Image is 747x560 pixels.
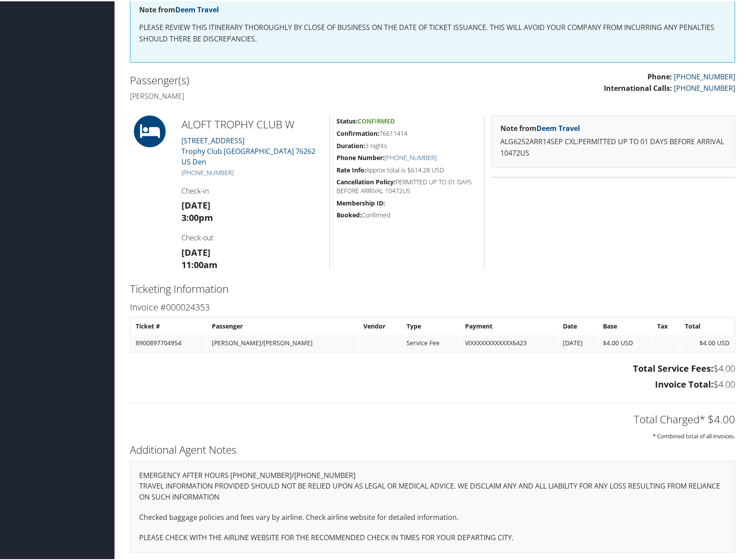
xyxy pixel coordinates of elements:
[207,317,358,333] th: Passenger
[599,317,652,333] th: Base
[181,231,323,241] h4: Check-out
[130,411,735,426] h2: Total Charged* $4.00
[130,280,735,295] h2: Ticketing Information
[633,361,714,373] strong: Total Service Fees:
[130,90,426,100] h4: [PERSON_NAME]
[130,441,735,456] h2: Additional Agent Notes
[337,152,385,161] strong: Phone Number:
[181,167,233,175] a: [PHONE_NUMBER]
[181,198,211,210] strong: [DATE]
[558,317,598,333] th: Date
[337,140,477,149] h5: 3 nights
[337,128,379,136] strong: Confirmation:
[461,334,558,350] td: VIXXXXXXXXXXXX6423
[680,334,734,350] td: $4.00 USD
[139,531,726,542] p: PLEASE CHECK WITH THE AIRLINE WEBSITE FOR THE RECOMMENDED CHECK IN TIMES FOR YOUR DEPARTING CITY.
[359,317,401,333] th: Vendor
[680,317,734,333] th: Total
[385,152,436,161] a: [PHONE_NUMBER]
[674,71,735,80] a: [PHONE_NUMBER]
[337,164,366,173] strong: Rate Info:
[558,334,598,350] td: [DATE]
[402,317,460,333] th: Type
[130,361,735,373] h3: $4.00
[337,116,358,124] strong: Status:
[337,198,385,206] strong: Membership ID:
[337,140,365,149] strong: Duration:
[130,71,426,86] h2: Passenger(s)
[130,300,735,312] h3: Invoice #000024353
[181,210,213,222] strong: 3:00pm
[337,209,477,218] h5: Confirmed
[139,479,726,502] p: TRAVEL INFORMATION PROVIDED SHOULD NOT BE RELIED UPON AS LEGAL OR MEDICAL ADVICE. WE DISCLAIM ANY...
[337,128,477,137] h5: 76611414
[139,511,726,522] p: Checked baggage policies and fees vary by airline. Check airline website for detailed information.
[139,4,219,13] strong: Note from
[599,334,652,350] td: $4.00 USD
[131,317,207,333] th: Ticket #
[181,185,323,194] h4: Check-in
[604,82,672,92] strong: International Calls:
[536,122,580,132] a: Deem Travel
[647,71,672,80] strong: Phone:
[500,135,726,157] p: ALG6252ARR14SEP CXL:PERMITTED UP TO 01 DAYS BEFORE ARRIVAL 10472US
[181,245,211,257] strong: [DATE]
[337,176,396,185] strong: Cancellation Policy:
[655,377,714,389] strong: Invoice Total:
[131,334,207,350] td: 8900897704954
[461,317,558,333] th: Payment
[500,122,580,132] strong: Note from
[402,334,460,350] td: Service Fee
[337,176,477,194] h5: PERMITTED UP TO 01 DAYS BEFORE ARRIVAL 10472US
[653,431,735,439] small: * Combined total of all invoices.
[337,164,477,173] h5: Approx total is $614.28 USD
[181,134,315,165] a: [STREET_ADDRESS]Trophy Club [GEOGRAPHIC_DATA] 76262 US Den
[181,258,218,269] strong: 11:00am
[175,4,219,13] a: Deem Travel
[207,334,358,350] td: [PERSON_NAME]/[PERSON_NAME]
[674,82,735,92] a: [PHONE_NUMBER]
[130,459,735,551] div: EMERGENCY AFTER HOURS [PHONE_NUMBER]/[PHONE_NUMBER]
[130,377,735,389] h3: $4.00
[358,116,395,124] span: Confirmed
[181,116,323,131] h2: ALOFT TROPHY CLUB W
[337,209,362,218] strong: Booked:
[139,21,726,43] p: PLEASE REVIEW THIS ITINERARY THOROUGHLY BY CLOSE OF BUSINESS ON THE DATE OF TICKET ISSUANCE. THIS...
[653,317,680,333] th: Tax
